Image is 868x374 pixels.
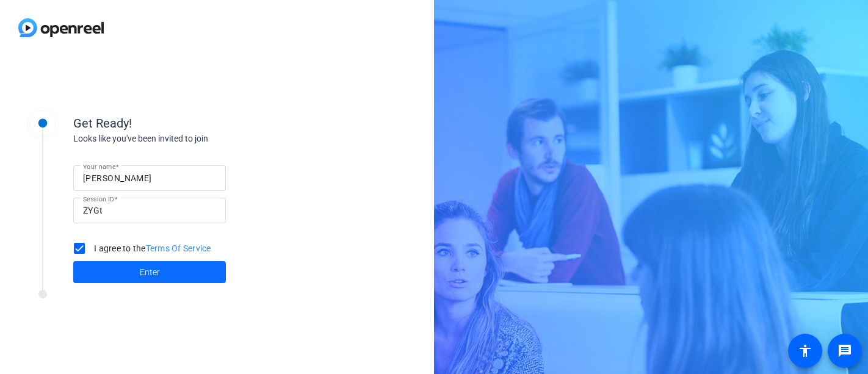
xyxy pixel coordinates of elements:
div: Get Ready! [73,114,317,132]
span: Enter [140,266,160,279]
mat-icon: message [837,343,852,358]
button: Enter [73,261,226,283]
label: I agree to the [92,242,211,254]
mat-icon: accessibility [798,343,812,358]
div: Looks like you've been invited to join [73,132,317,145]
mat-label: Your name [83,163,115,170]
a: Terms Of Service [146,243,211,253]
mat-label: Session ID [83,195,114,203]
